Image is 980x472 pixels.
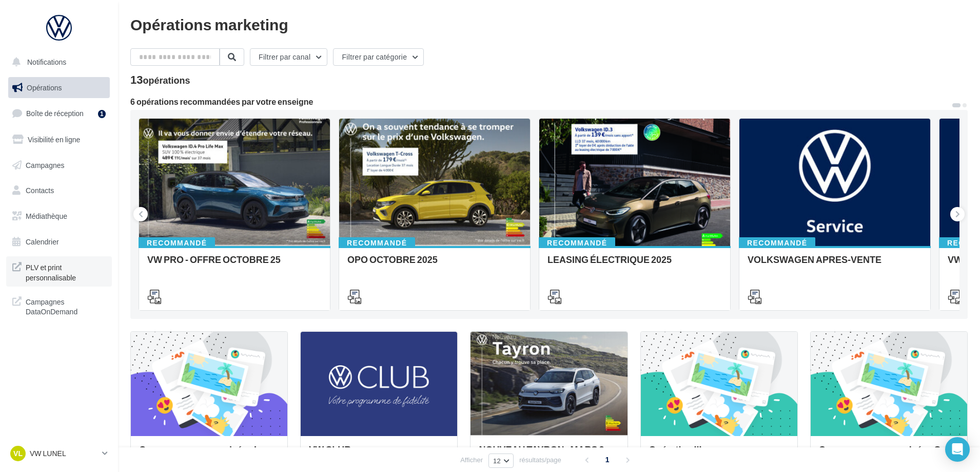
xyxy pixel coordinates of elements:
span: Calendrier [26,237,59,246]
div: 13 [130,74,190,85]
a: Calendrier [6,231,112,253]
span: VL [13,448,23,459]
a: Campagnes DataOnDemand [6,291,112,321]
a: Contacts [6,180,112,201]
span: Contacts [26,186,54,195]
p: VW LUNEL [30,448,98,459]
div: Opération libre [649,444,789,465]
a: Boîte de réception1 [6,102,112,124]
div: Recommandé [339,237,415,249]
div: Campagnes sponsorisées OPO [819,444,959,465]
span: Campagnes DataOnDemand [26,295,106,317]
span: Visibilité en ligne [28,135,80,144]
div: 1 [98,110,106,118]
a: Campagnes [6,155,112,176]
span: 1 [599,451,616,468]
div: Recommandé [739,237,815,249]
div: Recommandé [539,237,615,249]
a: Visibilité en ligne [6,129,112,150]
button: Notifications [6,51,108,73]
div: VOLKSWAGEN APRES-VENTE [748,254,922,275]
div: Recommandé [139,237,215,249]
button: Filtrer par canal [250,48,327,66]
div: Open Intercom Messenger [945,437,970,462]
div: 6 opérations recommandées par votre enseigne [130,98,951,106]
span: 12 [493,457,501,465]
a: Opérations [6,77,112,99]
span: Opérations [27,83,62,92]
span: Médiathèque [26,212,67,220]
button: Filtrer par catégorie [333,48,424,66]
a: Médiathèque [6,205,112,227]
span: PLV et print personnalisable [26,260,106,282]
div: LEASING ÉLECTRIQUE 2025 [547,254,722,275]
span: Campagnes [26,160,65,169]
span: Afficher [460,455,483,465]
a: PLV et print personnalisable [6,256,112,287]
div: Campagnes sponsorisées Les Instants VW Octobre [139,444,279,465]
button: 12 [488,454,514,468]
div: NOUVEAU TAYRON - MARS 2025 [479,444,619,465]
div: OPO OCTOBRE 2025 [347,254,522,275]
div: VW PRO - OFFRE OCTOBRE 25 [147,254,322,275]
div: opérations [143,75,190,85]
div: Opérations marketing [130,16,968,32]
span: résultats/page [519,455,561,465]
span: Notifications [27,58,66,66]
span: Boîte de réception [26,109,84,118]
a: VL VW LUNEL [8,444,110,463]
div: VW CLUB [309,444,449,465]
